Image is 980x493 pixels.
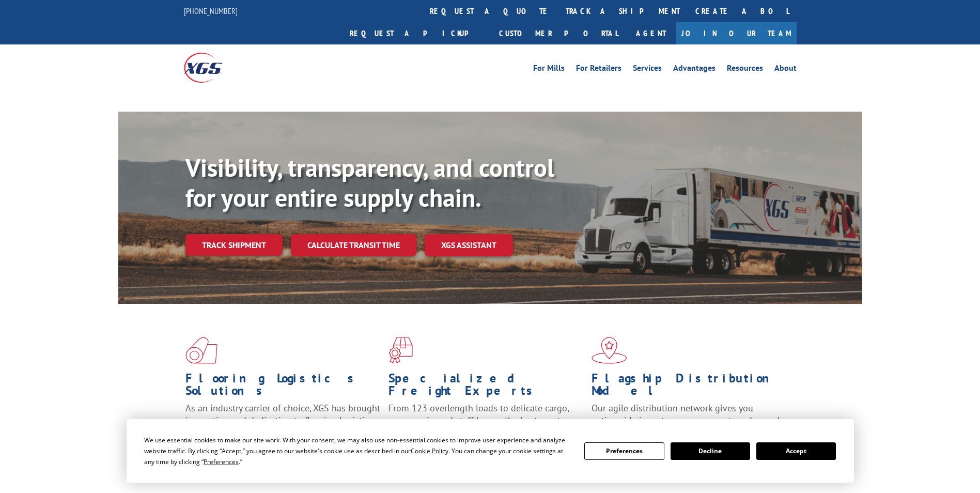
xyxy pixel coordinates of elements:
a: About [774,64,797,75]
a: XGS ASSISTANT [425,234,513,256]
a: Calculate transit time [291,234,416,256]
a: Services [633,64,662,75]
a: For Mills [533,64,565,75]
a: Agent [626,22,676,44]
h1: Flagship Distribution Model [592,372,787,402]
button: Decline [671,442,750,460]
p: From 123 overlength loads to delicate cargo, our experienced staff knows the best way to move you... [388,402,584,448]
span: As an industry carrier of choice, XGS has brought innovation and dedication to flooring logistics... [185,402,380,439]
span: Our agile distribution network gives you nationwide inventory management on demand. [592,402,782,426]
button: Accept [756,442,836,460]
a: Resources [727,64,763,75]
h1: Flooring Logistics Solutions [185,372,381,402]
a: Advantages [673,64,715,75]
a: For Retailers [576,64,621,75]
a: [PHONE_NUMBER] [184,6,238,16]
span: Preferences [204,457,239,466]
div: Cookie Consent Prompt [127,419,854,483]
a: Track shipment [185,234,283,256]
h1: Specialized Freight Experts [388,372,584,402]
a: Request a pickup [342,22,491,44]
img: xgs-icon-focused-on-flooring-red [388,337,413,364]
b: Visibility, transparency, and control for your entire supply chain. [185,151,554,213]
span: Cookie Policy [411,446,448,455]
a: Customer Portal [491,22,626,44]
a: Join Our Team [676,22,797,44]
img: xgs-icon-total-supply-chain-intelligence-red [185,337,217,364]
div: We use essential cookies to make our site work. With your consent, we may also use non-essential ... [144,435,572,467]
button: Preferences [584,442,664,460]
img: xgs-icon-flagship-distribution-model-red [592,337,627,364]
